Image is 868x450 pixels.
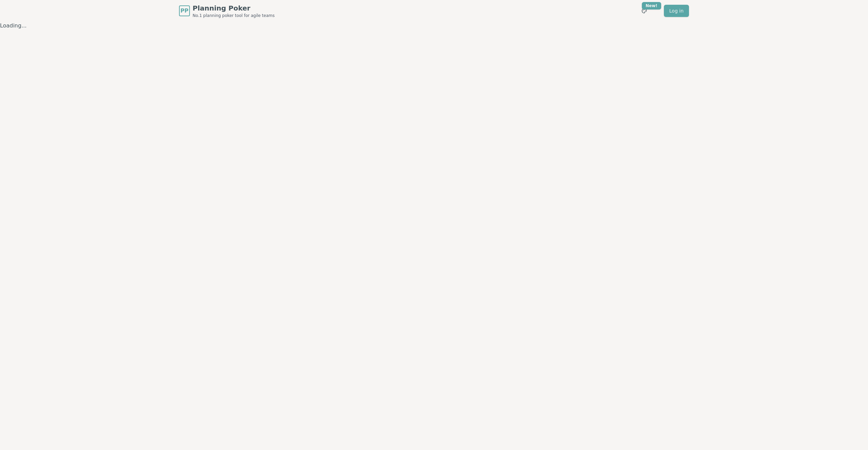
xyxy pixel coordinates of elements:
a: Log in [664,5,689,17]
span: No.1 planning poker tool for agile teams [193,13,275,18]
span: PP [180,7,188,15]
span: Planning Poker [193,3,275,13]
button: New! [638,5,650,17]
div: New! [642,2,661,9]
a: PPPlanning PokerNo.1 planning poker tool for agile teams [179,3,275,18]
